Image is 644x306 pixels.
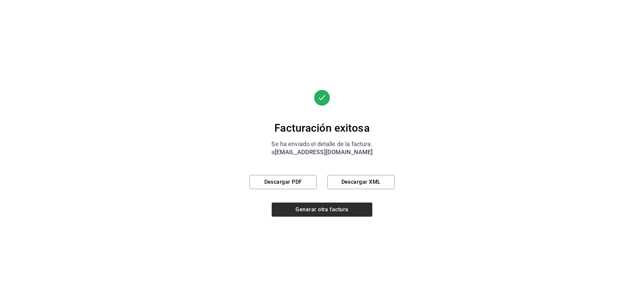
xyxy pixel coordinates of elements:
[327,175,394,189] button: Descargar XML
[275,148,373,156] font: [EMAIL_ADDRESS][DOMAIN_NAME]
[341,179,381,185] font: Descargar XML
[271,140,372,147] font: Se ha enviado el detalle de la factura.
[296,206,348,213] font: Generar otra factura
[272,203,372,217] button: Generar otra factura
[271,148,275,156] font: a
[274,122,370,134] font: Facturación exitosa
[250,175,317,189] button: Descargar PDF
[264,179,302,185] font: Descargar PDF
